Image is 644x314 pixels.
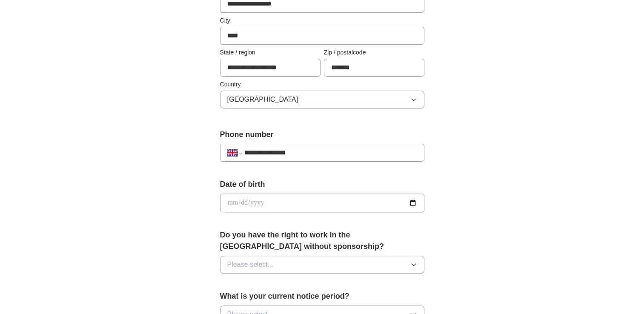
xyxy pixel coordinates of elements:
[220,16,424,25] label: City
[220,48,321,57] label: State / region
[324,48,424,57] label: Zip / postalcode
[220,179,424,190] label: Date of birth
[220,129,424,140] label: Phone number
[220,91,424,108] button: [GEOGRAPHIC_DATA]
[220,291,424,302] label: What is your current notice period?
[220,80,424,89] label: Country
[227,94,298,105] span: [GEOGRAPHIC_DATA]
[227,260,274,270] span: Please select...
[220,229,424,252] label: Do you have the right to work in the [GEOGRAPHIC_DATA] without sponsorship?
[220,256,424,274] button: Please select...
